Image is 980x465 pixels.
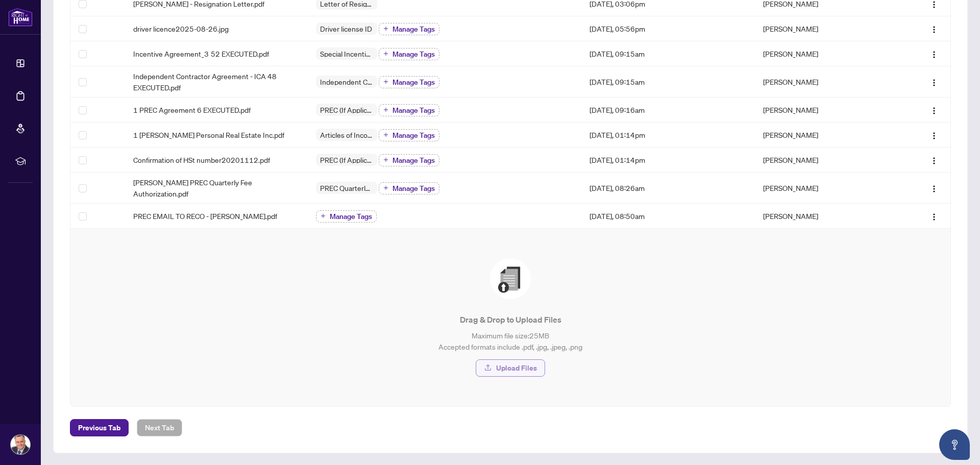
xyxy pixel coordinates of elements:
td: [DATE], 09:15am [581,66,755,97]
span: Manage Tags [393,79,435,86]
span: Driver license ID [316,25,376,32]
span: 1 PREC Agreement 6 EXECUTED.pdf [133,104,251,115]
p: Maximum file size: 25 MB Accepted formats include .pdf, .jpg, .jpeg, .png [91,330,930,352]
td: [PERSON_NAME] [755,148,892,173]
button: Logo [926,45,942,62]
span: Articles of Incorporation [316,131,377,138]
span: plus [321,213,326,218]
td: [PERSON_NAME] [755,173,892,204]
span: Manage Tags [393,51,435,58]
button: Manage Tags [379,48,439,60]
td: [PERSON_NAME] [755,66,892,97]
button: Manage Tags [379,104,439,116]
td: [DATE], 09:15am [581,41,755,66]
button: Manage Tags [379,129,439,141]
button: Logo [926,20,942,37]
td: [DATE], 08:26am [581,173,755,204]
td: [DATE], 08:50am [581,204,755,229]
span: PREC (If Applicable) [316,106,377,113]
span: Manage Tags [393,157,435,164]
span: Manage Tags [393,107,435,114]
button: Open asap [939,429,970,460]
button: Logo [926,208,942,224]
td: [PERSON_NAME] [755,204,892,229]
button: Logo [926,180,942,196]
button: Next Tab [137,419,182,436]
span: Special Incentive Agreement [316,50,377,57]
span: PREC Quarterly Fees Billing Authorization [316,184,377,191]
td: [DATE], 01:14pm [581,123,755,148]
span: plus [383,132,388,137]
span: plus [383,107,388,112]
span: [PERSON_NAME] PREC Quarterly Fee Authorization.pdf [133,177,300,199]
td: [PERSON_NAME] [755,97,892,123]
span: Confirmation of HSt number20201112.pdf [133,154,270,165]
span: 1 [PERSON_NAME] Personal Real Estate Inc.pdf [133,129,284,140]
button: Upload Files [476,359,545,377]
span: plus [383,51,388,56]
img: Logo [930,213,938,221]
span: PREC EMAIL TO RECO - [PERSON_NAME].pdf [133,210,277,222]
img: Logo [930,79,938,87]
img: Logo [930,132,938,140]
td: [PERSON_NAME] [755,41,892,66]
span: Manage Tags [330,213,372,220]
span: plus [383,26,388,31]
img: logo [8,8,33,27]
span: Independent Contractor Agreement [316,78,377,85]
td: [PERSON_NAME] [755,16,892,41]
button: Logo [926,152,942,168]
span: plus [383,157,388,162]
span: Manage Tags [393,132,435,139]
span: plus [383,79,388,84]
span: Previous Tab [78,420,120,436]
img: Logo [930,1,938,9]
button: Manage Tags [316,210,377,223]
span: Manage Tags [393,26,435,33]
button: Logo [926,127,942,143]
img: File Upload [490,258,531,299]
button: Manage Tags [379,23,439,35]
p: Drag & Drop to Upload Files [91,313,930,326]
button: Logo [926,102,942,118]
button: Logo [926,74,942,90]
button: Previous Tab [70,419,129,436]
td: [DATE], 01:14pm [581,148,755,173]
span: plus [383,185,388,190]
img: Logo [930,26,938,34]
span: PREC (If Applicable) [316,156,377,163]
span: Independent Contractor Agreement - ICA 48 EXECUTED.pdf [133,70,300,93]
td: [PERSON_NAME] [755,123,892,148]
span: File UploadDrag & Drop to Upload FilesMaximum file size:25MBAccepted formats include .pdf, .jpg, ... [83,241,938,394]
span: Upload Files [496,360,537,376]
img: Logo [930,107,938,115]
button: Manage Tags [379,76,439,88]
span: Incentive Agreement_3 52 EXECUTED.pdf [133,48,269,59]
button: Manage Tags [379,154,439,166]
td: [DATE], 05:56pm [581,16,755,41]
button: Manage Tags [379,182,439,194]
img: Profile Icon [11,435,30,454]
img: Logo [930,157,938,165]
span: driver licence2025-08-26.jpg [133,23,229,34]
img: Logo [930,185,938,193]
td: [DATE], 09:16am [581,97,755,123]
img: Logo [930,51,938,59]
span: Manage Tags [393,185,435,192]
